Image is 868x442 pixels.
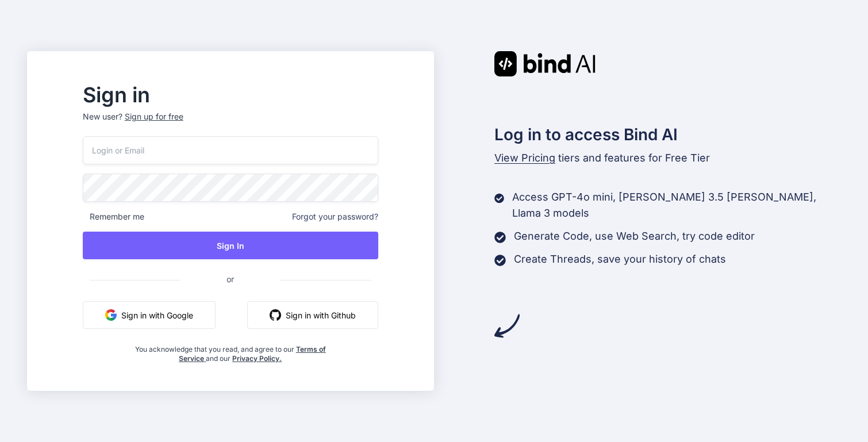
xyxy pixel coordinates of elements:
button: Sign in with Github [247,301,378,329]
button: Sign In [83,232,378,259]
h2: Log in to access Bind AI [494,122,842,147]
span: or [180,265,280,293]
img: Bind AI logo [494,51,596,76]
h2: Sign in [83,86,378,104]
img: google [105,309,117,321]
img: arrow [494,313,520,339]
p: Access GPT-4o mini, [PERSON_NAME] 3.5 [PERSON_NAME], Llama 3 models [512,189,841,221]
div: You acknowledge that you read, and agree to our and our [132,338,329,363]
a: Terms of Service [179,345,326,363]
img: github [270,309,281,321]
span: Remember me [83,211,144,222]
span: Forgot your password? [292,211,378,222]
p: Generate Code, use Web Search, try code editor [514,228,755,244]
input: Login or Email [83,136,378,164]
div: Sign up for free [125,111,183,122]
p: New user? [83,111,378,136]
p: tiers and features for Free Tier [494,150,842,166]
span: View Pricing [494,152,555,164]
button: Sign in with Google [83,301,216,329]
a: Privacy Policy. [232,354,282,363]
p: Create Threads, save your history of chats [514,251,726,267]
